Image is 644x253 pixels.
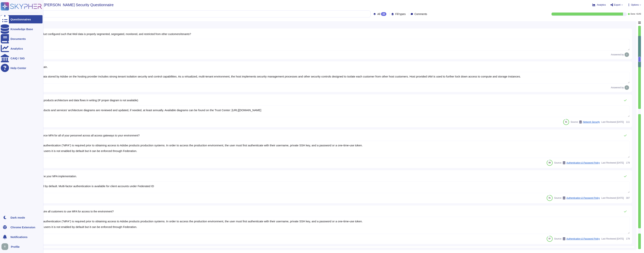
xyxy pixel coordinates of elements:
[10,236,28,238] span: Notifications
[597,4,606,6] span: Analytics
[10,67,26,69] div: Help Center
[10,28,33,31] div: Knowledge Base
[592,3,606,6] button: Analytics
[1,223,42,231] a: Chrome Extension
[10,47,23,50] div: Analytics
[1,243,8,250] img: user
[25,72,630,83] textarea: Customer data stored by Adobe on the hosting provider includes strong tenant isolation security a...
[554,237,600,240] span: Source:
[631,4,639,6] span: Options
[30,210,114,213] span: Do you require all customers to use MFA for access to the environment?
[565,121,567,123] span: 91
[614,4,621,6] span: Export
[30,175,77,178] span: Please define your MFA implementation.
[25,182,630,193] textarea: Not Enabled by default. Multi-factor authentication is available for client accounts under Federa...
[554,196,600,199] span: Source:
[625,121,630,123] span: 111
[625,238,630,240] span: 179
[377,13,380,15] span: All
[571,121,600,124] span: Source:
[10,216,25,219] div: Dark mode
[1,243,11,251] button: user
[566,238,600,240] span: Authentication & Password Policy
[549,162,551,164] span: 88
[1,64,42,72] a: Help Center
[15,11,370,17] input: Search by keywords
[631,13,636,15] span: Done:
[44,3,114,7] span: [PERSON_NAME] Security Questionnaire
[549,238,551,240] span: 87
[611,54,624,56] span: Answered by
[30,99,138,102] span: Explain the products architecture and data flows in writing (IF proper diagram is not available)
[554,161,600,164] span: Source:
[381,12,386,16] div: 43
[566,162,600,164] span: Authentication & Password Policy
[601,238,624,240] span: Last Reviewed [DATE]
[1,35,42,43] a: Documents
[414,13,427,15] span: Comments
[601,121,624,123] span: Last Reviewed [DATE]
[566,197,600,199] span: Authentication & Password Policy
[583,121,600,123] span: Network Security
[611,86,624,89] span: Answered by
[625,197,630,199] span: 307
[25,217,630,234] textarea: Multi-factor authentication (“MFA”) is required prior to obtaining access to Adobe products produ...
[1,25,42,33] a: Knowledge Base
[395,13,405,15] span: Fill types
[10,226,35,229] div: Chrome Extension
[625,162,630,164] span: 179
[1,44,42,53] a: Analytics
[601,162,624,164] span: Last Reviewed [DATE]
[636,13,641,15] span: 41 / 43
[10,18,31,21] div: Questionnaires
[11,245,20,248] span: Profile
[625,52,629,57] img: user
[10,57,25,60] div: CAIQ / SIG
[30,134,140,137] span: Do you enforce MFA for all of your personnel across all access gateways to your environment?
[549,197,551,199] span: 91
[1,15,42,23] a: Questionnaires
[10,37,26,40] div: Documents
[1,54,42,62] a: CAIQ / SIG
[25,141,630,158] textarea: Multi-factor authentication (“MFA”) is required prior to obtaining access to Adobe products produ...
[25,106,630,117] textarea: Adobe's products and services' architecture diagrams are reviewed and updated, if needed, at leas...
[30,33,191,36] span: Is your product configured such that Weil data is properly segmented, segregated, monitored, and ...
[625,85,629,90] img: user
[25,39,630,51] textarea: Yes.
[601,197,624,199] span: Last Reviewed [DATE]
